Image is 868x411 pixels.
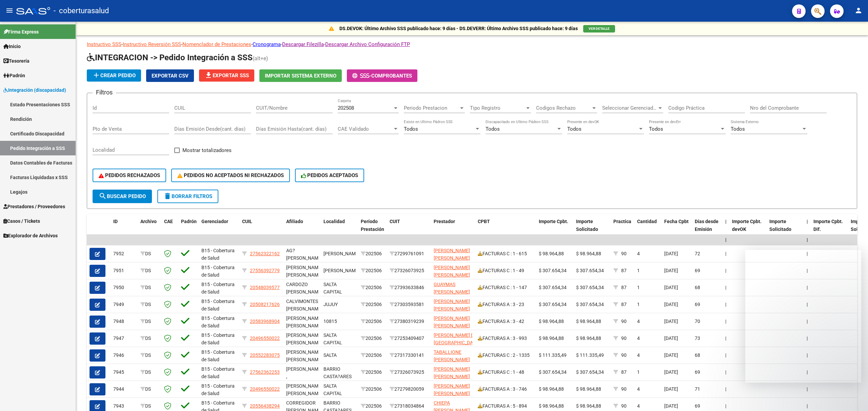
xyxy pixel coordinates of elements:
[146,69,194,82] button: Exportar CSV
[434,282,470,303] span: GUAYMAS [PERSON_NAME] [PERSON_NAME]
[475,214,536,244] datatable-header-cell: CPBT
[163,192,172,200] mat-icon: delete
[576,285,604,290] span: $ 307.654,34
[140,351,159,359] div: DS
[323,268,360,273] span: [PERSON_NAME]
[637,336,640,341] span: 4
[250,285,280,290] span: 20548039577
[171,169,290,182] button: PEDIDOS NO ACEPTADOS NI RECHAZADOS
[807,237,808,242] span: |
[286,248,323,261] span: AG? [PERSON_NAME],
[664,319,678,324] span: [DATE]
[434,219,455,224] span: Prestador
[387,214,431,244] datatable-header-cell: CUIT
[813,219,843,232] span: Importe Cpbt. Dif.
[113,334,135,342] div: 7947
[286,316,322,337] span: [PERSON_NAME] [PERSON_NAME] ,
[157,190,218,203] button: Borrar Filtros
[390,368,428,376] div: 27326073925
[576,336,601,341] span: $ 98.964,88
[478,402,533,410] div: FACTURAS A : 5 - 894
[573,214,611,244] datatable-header-cell: Importe Solicitado
[390,284,428,291] div: 27393633846
[664,302,678,307] span: [DATE]
[692,214,723,244] datatable-header-cell: Días desde Emisión
[140,318,159,325] div: DS
[725,219,727,224] span: |
[92,72,136,79] span: Crear Pedido
[539,336,564,341] span: $ 98.964,88
[259,69,342,82] button: Importar Sistema Externo
[201,332,235,346] span: B15 - Cobertura de Salud
[123,41,181,47] a: Instructivo Reversión SSS
[250,319,280,324] span: 20583968904
[140,219,157,224] span: Archivo
[325,41,410,47] a: Descargar Archivo Configuración FTP
[664,403,678,409] span: [DATE]
[113,318,135,325] div: 7948
[804,214,811,244] datatable-header-cell: |
[539,369,567,375] span: $ 307.654,34
[361,219,384,232] span: Período Prestación
[621,386,627,392] span: 90
[664,285,678,290] span: [DATE]
[434,316,470,329] span: [PERSON_NAME] [PERSON_NAME]
[92,71,100,79] mat-icon: add
[242,219,252,224] span: CUIL
[621,369,627,375] span: 87
[478,250,533,258] div: FACTURAS C : 1 - 615
[111,214,138,244] datatable-header-cell: ID
[613,219,631,224] span: Practica
[695,302,700,307] span: 69
[178,214,199,244] datatable-header-cell: Padrón
[99,192,107,200] mat-icon: search
[634,214,662,244] datatable-header-cell: Cantidad
[93,190,152,203] button: Buscar Pedido
[201,366,235,380] span: B15 - Cobertura de Salud
[589,27,610,30] span: VER DETALLE
[286,282,323,303] span: CARDOZO [PERSON_NAME] [PERSON_NAME],
[323,282,342,295] span: SALTA CAPITAL
[664,352,678,358] span: [DATE]
[87,53,253,62] span: INTEGRACION -> Pedido Integración a SSS
[725,302,726,307] span: |
[3,28,39,36] span: Firma Express
[140,250,159,258] div: DS
[621,352,627,358] span: 90
[649,126,663,132] span: Todos
[301,172,358,178] span: PEDIDOS ACEPTADOS
[286,383,322,404] span: [PERSON_NAME] [PERSON_NAME] ,
[250,403,280,409] span: 20556438294
[621,251,627,256] span: 90
[539,403,564,409] span: $ 98.964,88
[371,73,412,79] span: Comprobantes
[478,334,533,342] div: FACTURAS A : 3 - 993
[637,302,640,307] span: 1
[434,265,470,286] span: [PERSON_NAME] [PERSON_NAME] [PERSON_NAME]
[323,383,342,396] span: SALTA CAPITAL
[811,214,848,244] datatable-header-cell: Importe Cpbt. Dif.
[536,105,591,111] span: Codigos Rechazo
[725,336,726,341] span: |
[576,219,598,232] span: Importe Solicitado
[140,267,159,275] div: DS
[352,73,371,79] span: -
[567,126,581,132] span: Todos
[723,214,729,244] datatable-header-cell: |
[140,368,159,376] div: DS
[199,214,239,244] datatable-header-cell: Gerenciador
[664,336,678,341] span: [DATE]
[390,301,428,308] div: 27303593581
[539,219,568,224] span: Importe Cpbt.
[182,41,251,47] a: Nomenclador de Prestaciones
[250,369,280,375] span: 27562362253
[250,386,280,392] span: 20496550022
[182,146,232,154] span: Mostrar totalizadores
[539,386,564,392] span: $ 98.964,88
[113,402,135,410] div: 7943
[664,251,678,256] span: [DATE]
[113,267,135,275] div: 7951
[807,219,808,224] span: |
[339,25,578,32] p: DS.DEVOK: Último Archivo SSS publicado hace: 9 días - DS.DEVERR: Último Archivo SSS publicado hac...
[177,172,284,178] span: PEDIDOS NO ACEPTADOS NI RECHAZADOS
